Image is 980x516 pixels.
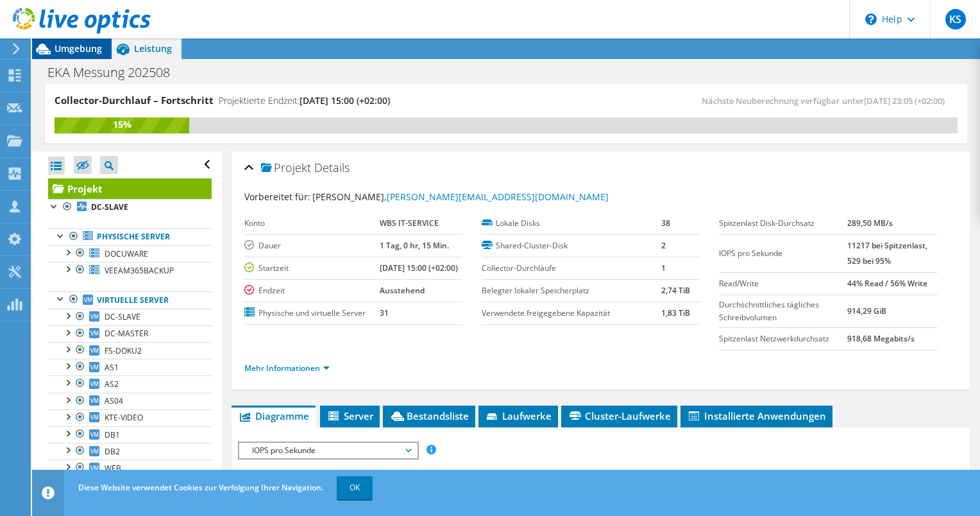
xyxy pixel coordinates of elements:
a: DC-MASTER [48,325,212,342]
label: Konto [244,217,380,230]
span: DOCUWARE [105,248,148,259]
span: Leistung [134,42,172,55]
span: KS [945,9,966,30]
span: AS2 [105,379,119,390]
label: Vorbereitet für: [244,191,310,203]
a: DC-SLAVE [48,199,212,216]
h1: EKA Messung 202508 [42,65,190,80]
a: DC-SLAVE [48,309,212,325]
h4: Projektierte Endzeit: [219,94,390,108]
span: AS04 [105,395,123,406]
label: IOPS pro Sekunde [719,247,847,260]
span: AS1 [105,362,119,373]
label: Shared-Cluster-Disk [482,239,661,252]
a: OK [337,476,373,499]
b: DC-SLAVE [91,202,128,212]
a: KTE-VIDEO [48,409,212,426]
b: 918,68 Megabits/s [847,333,915,344]
a: Projekt [48,178,212,199]
span: Installierte Anwendungen [687,409,826,422]
a: Virtuelle Server [48,291,212,308]
a: FS-DOKU2 [48,342,212,359]
span: IOPS pro Sekunde [246,443,410,458]
b: 44% Read / 56% Write [847,278,927,289]
span: Bestandsliste [389,409,469,422]
label: Collector-Durchläufe [482,262,661,275]
b: [DATE] 15:00 (+02:00) [380,262,458,273]
b: 1 Tag, 0 hr, 15 Min. [380,240,449,251]
label: Read/Write [719,277,847,290]
div: 15% [55,117,189,132]
span: Umgebung [55,42,102,55]
label: Physische und virtuelle Server [244,307,380,320]
a: AS2 [48,375,212,392]
span: Details [314,160,350,175]
b: WBS IT-SERVICE [380,218,439,228]
span: FS-DOKU2 [105,345,142,356]
label: Durchschnittliches tägliches Schreibvolumen [719,298,847,324]
span: DB1 [105,429,120,440]
span: Cluster-Laufwerke [568,409,671,422]
span: DC-MASTER [105,328,148,339]
a: Mehr Informationen [244,363,330,374]
span: Nächste Neuberechnung verfügbar unter [702,95,951,107]
a: DB1 [48,426,212,443]
b: 11217 bei Spitzenlast, 529 bei 95% [847,240,927,266]
span: [DATE] 15:00 (+02:00) [300,94,390,107]
label: Lokale Disks [482,217,661,230]
span: Server [326,409,373,422]
b: 1 [661,262,666,273]
a: Physische Server [48,228,212,245]
label: Startzeit [244,262,380,275]
b: 289,50 MB/s [847,218,893,228]
b: Ausstehend [380,285,425,296]
label: Dauer [244,239,380,252]
b: 31 [380,307,389,318]
svg: \n [865,13,877,25]
label: Belegter lokaler Speicherplatz [482,284,661,297]
b: 2 [661,240,666,251]
span: Diese Website verwendet Cookies zur Verfolgung Ihrer Navigation. [78,482,323,493]
span: VEEAM365BACKUP [105,265,174,276]
span: KTE-VIDEO [105,412,143,423]
span: [DATE] 23:05 (+02:00) [864,95,945,107]
a: WEB [48,460,212,476]
span: Laufwerke [485,409,552,422]
span: Diagramme [238,409,309,422]
b: 1,83 TiB [661,307,690,318]
a: AS04 [48,393,212,409]
label: Verwendete freigegebene Kapazität [482,307,661,320]
label: Spitzenlast Disk-Durchsatz [719,217,847,230]
span: Projekt [261,162,311,175]
a: AS1 [48,359,212,375]
label: Spitzenlast Netzwerkdurchsatz [719,332,847,345]
b: 38 [661,218,670,228]
b: 914,29 GiB [847,305,886,316]
a: [PERSON_NAME][EMAIL_ADDRESS][DOMAIN_NAME] [387,191,609,203]
span: [PERSON_NAME], [312,191,609,203]
span: DC-SLAVE [105,311,140,322]
a: VEEAM365BACKUP [48,262,212,279]
span: DB2 [105,446,120,457]
b: 2,74 TiB [661,285,690,296]
label: Endzeit [244,284,380,297]
span: WEB [105,463,121,474]
a: DOCUWARE [48,245,212,262]
a: DB2 [48,443,212,460]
